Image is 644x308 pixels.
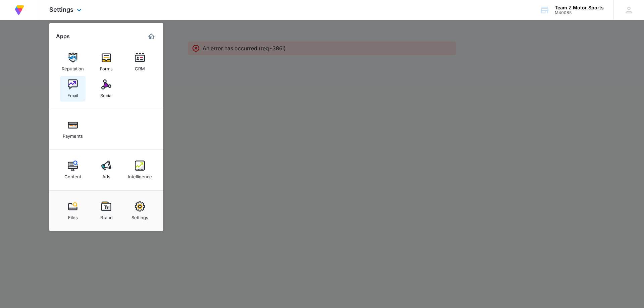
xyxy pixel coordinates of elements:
div: Payments [63,130,83,139]
span: Settings [49,6,73,13]
a: Social [94,76,119,102]
div: CRM [135,63,145,71]
a: Forms [94,49,119,75]
a: Marketing 360® Dashboard [146,31,157,42]
a: Settings [127,198,153,224]
div: Content [64,171,81,179]
div: Reputation [62,63,84,71]
a: Content [60,157,86,183]
a: Intelligence [127,157,153,183]
div: Ads [102,171,110,179]
div: Settings [131,211,148,220]
div: account name [555,5,604,10]
div: Forms [100,63,113,71]
div: Email [67,89,78,98]
a: Email [60,76,86,102]
div: Brand [100,211,113,220]
a: Brand [94,198,119,224]
div: account id [555,10,604,15]
a: Reputation [60,49,86,75]
h2: Apps [56,33,70,40]
div: Files [68,211,78,220]
a: Ads [94,157,119,183]
a: Payments [60,117,86,142]
div: Intelligence [128,171,152,179]
img: Volusion [13,4,25,16]
div: Social [100,89,112,98]
a: CRM [127,49,153,75]
a: Files [60,198,86,224]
